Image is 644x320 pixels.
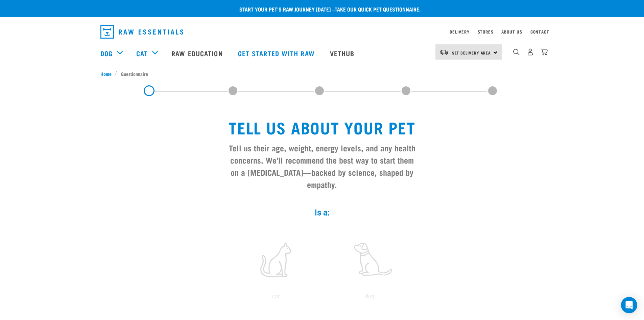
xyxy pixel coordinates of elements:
[221,207,424,219] label: Is a:
[231,40,323,67] a: Get started with Raw
[136,48,148,58] a: Cat
[439,49,449,55] img: van-moving.png
[100,25,183,39] img: Raw Essentials Logo
[621,297,637,313] div: Open Intercom Messenger
[100,70,112,77] span: Home
[478,30,494,33] a: Stores
[95,22,549,41] nav: dropdown navigation
[100,48,113,58] a: Dog
[452,51,491,54] span: Set Delivery Area
[100,70,115,77] a: Home
[100,70,544,77] nav: breadcrumbs
[527,48,534,56] img: user.png
[541,48,548,56] img: home-icon@2x.png
[226,118,418,136] h1: Tell us about your pet
[450,30,469,33] a: Delivery
[335,7,421,10] a: take our quick pet questionnaire.
[165,40,231,67] a: Raw Education
[230,293,321,301] p: cat
[530,30,549,33] a: Contact
[501,30,522,33] a: About Us
[226,142,418,190] h3: Tell us their age, weight, energy levels, and any health concerns. We’ll recommend the best way t...
[513,49,520,55] img: home-icon-1@2x.png
[324,293,415,301] p: dog
[323,40,363,67] a: Vethub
